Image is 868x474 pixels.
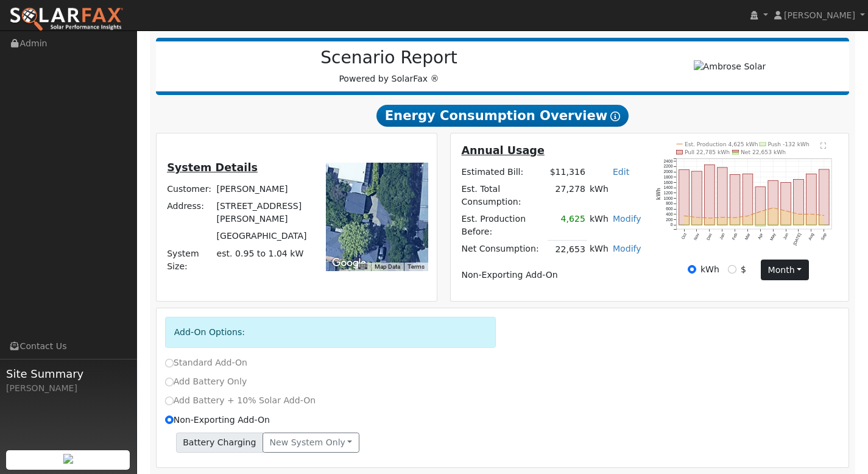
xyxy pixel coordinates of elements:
[744,232,752,241] text: Mar
[459,241,548,258] td: Net Consumption:
[819,169,830,225] rect: onclick=""
[683,215,685,217] circle: onclick=""
[167,161,258,174] u: System Details
[808,232,815,241] text: Aug
[165,181,214,198] td: Customer:
[63,454,73,464] img: retrieve
[165,317,496,348] div: Add-On Options:
[548,211,587,241] td: 4,625
[263,433,359,453] button: New system only
[664,191,673,195] text: 1200
[798,213,800,215] circle: onclick=""
[666,212,673,216] text: 400
[741,263,746,276] label: $
[705,165,715,225] rect: onclick=""
[755,225,766,226] rect: onclick=""
[168,48,610,68] h2: Scenario Report
[794,179,804,225] rect: onclick=""
[821,142,827,149] text: 
[214,245,313,275] td: System Size
[741,149,786,155] text: Net 22,653 kWh
[610,111,620,121] i: Show Help
[664,196,673,200] text: 1000
[165,397,174,405] input: Add Battery + 10% Solar Add-On
[768,225,778,225] rect: onclick=""
[358,263,367,271] button: Keyboard shortcuts
[165,375,247,388] label: Add Battery Only
[548,241,587,258] td: 22,653
[709,218,711,219] circle: onclick=""
[587,241,610,258] td: kWh
[214,181,313,198] td: [PERSON_NAME]
[613,244,641,253] a: Modify
[719,232,725,240] text: Jan
[768,141,810,147] text: Push -132 kWh
[728,265,736,274] input: $
[375,263,400,271] button: Map Data
[735,217,736,219] circle: onclick=""
[6,382,130,395] div: [PERSON_NAME]
[700,263,719,276] label: kWh
[329,255,369,271] a: Open this area in Google Maps (opens a new window)
[685,149,730,155] text: Pull 22,785 kWh
[162,48,616,85] div: Powered by SolarFax ®
[681,232,688,240] text: Oct
[664,185,673,189] text: 1400
[459,267,643,284] td: Non-Exporting Add-On
[784,10,855,20] span: [PERSON_NAME]
[459,163,548,180] td: Estimated Bill:
[783,232,789,240] text: Jun
[760,211,761,213] circle: onclick=""
[755,187,766,225] rect: onclick=""
[613,167,629,177] a: Edit
[217,249,304,258] span: est. 0.95 to 1.04 kW
[587,180,643,210] td: kWh
[214,228,313,245] td: [GEOGRAPHIC_DATA]
[165,359,174,367] input: Standard Add-On
[376,105,629,127] span: Energy Consumption Overview
[6,366,130,382] span: Site Summary
[671,223,673,227] text: 0
[785,210,787,212] circle: onclick=""
[743,174,753,225] rect: onclick=""
[811,213,813,215] circle: onclick=""
[664,180,673,185] text: 1600
[824,214,825,216] circle: onclick=""
[408,263,425,270] a: Terms (opens in new tab)
[9,7,124,32] img: SolarFax
[165,414,270,426] label: Non-Exporting Add-On
[747,215,749,217] circle: onclick=""
[165,198,214,228] td: Address:
[688,265,696,274] input: kWh
[718,168,728,225] rect: onclick=""
[792,232,802,246] text: [DATE]
[666,202,673,206] text: 800
[329,255,369,271] img: Google
[165,416,174,424] input: Non-Exporting Add-On
[743,225,753,225] rect: onclick=""
[664,169,673,174] text: 2000
[781,225,791,225] rect: onclick=""
[685,141,758,147] text: Est. Production 4,625 kWh
[613,214,641,224] a: Modify
[679,170,690,225] rect: onclick=""
[768,180,778,225] rect: onclick=""
[666,207,673,211] text: 600
[165,394,316,407] label: Add Battery + 10% Solar Add-On
[664,175,673,179] text: 1800
[769,232,777,241] text: May
[772,207,774,209] circle: onclick=""
[757,232,764,241] text: Apr
[693,232,700,241] text: Nov
[706,232,713,241] text: Dec
[459,211,548,241] td: Est. Production Before:
[461,144,544,157] u: Annual Usage
[459,180,548,210] td: Est. Total Consumption:
[664,164,673,169] text: 2200
[165,245,214,275] td: System Size:
[696,217,698,219] circle: onclick=""
[176,433,263,453] span: Battery Charging
[781,183,791,225] rect: onclick=""
[820,232,828,241] text: Sep
[694,60,766,73] img: Ambrose Solar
